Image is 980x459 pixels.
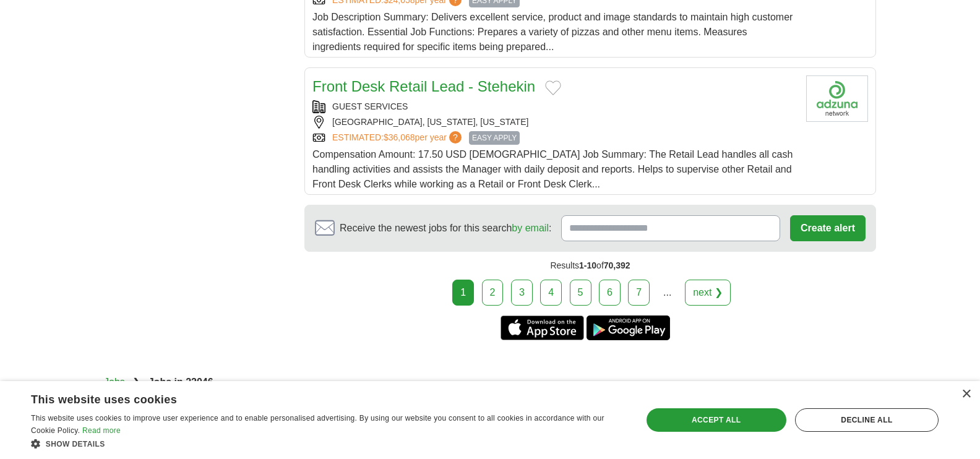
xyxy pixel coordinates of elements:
a: 2 [482,280,504,306]
div: This website uses cookies [31,388,593,407]
span: Receive the newest jobs for this search : [340,221,551,236]
div: Results of [304,252,876,280]
button: Create alert [790,215,866,241]
a: Get the Android app [587,315,670,340]
strong: Jobs in 22046 [148,377,213,387]
span: Job Description Summary: Delivers excellent service, product and image standards to maintain high... [312,12,793,52]
a: Jobs [104,377,125,387]
a: 5 [570,280,591,306]
a: Front Desk Retail Lead - Stehekin [312,78,535,95]
a: Get the iPhone app [501,315,584,340]
a: Read more, opens a new window [82,426,121,435]
span: EASY APPLY [469,131,520,145]
a: 4 [540,280,562,306]
div: [GEOGRAPHIC_DATA], [US_STATE], [US_STATE] [312,116,796,129]
span: ❯ [132,377,140,387]
div: Accept all [647,408,786,432]
a: ESTIMATED:$36,068per year? [332,131,464,145]
span: Compensation Amount: 17.50 USD [DEMOGRAPHIC_DATA] Job Summary: The Retail Lead handles all cash h... [312,149,793,189]
div: 1 [452,280,474,306]
a: 6 [599,280,621,306]
a: 3 [511,280,533,306]
div: ... [655,280,680,305]
button: Add to favorite jobs [545,80,561,95]
div: Decline all [795,408,939,432]
div: Close [961,390,971,399]
span: 1-10 [579,260,596,270]
span: $36,068 [384,132,415,142]
a: next ❯ [685,280,731,306]
a: by email [512,223,549,233]
span: Show details [46,440,105,448]
img: Company logo [806,75,868,122]
div: Show details [31,437,624,450]
span: This website uses cookies to improve user experience and to enable personalised advertising. By u... [31,414,604,435]
div: GUEST SERVICES [312,100,796,113]
a: 7 [628,280,650,306]
span: ? [449,131,462,144]
span: 70,392 [604,260,630,270]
